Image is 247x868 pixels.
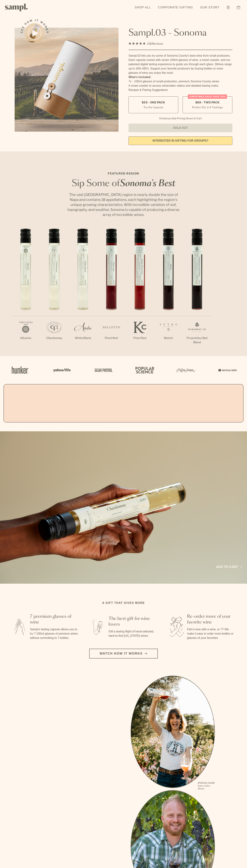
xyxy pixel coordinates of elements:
[128,84,232,88] li: A smart coaster to access winemaker videos and detailed tasting notes.
[109,616,157,627] h3: The best gift for wine lovers
[15,28,119,132] img: Sampl.03 - Sonoma
[126,336,154,340] p: Pinot Noir
[154,336,183,340] p: Merlot
[51,362,72,378] img: Artboard_6_04f9a106-072f-468a-bdd7-f11783b05722_x450.png
[97,336,126,340] p: Pinot Noir
[5,4,28,11] img: Sampl logo
[128,136,232,145] a: interested in gifting for groups?
[192,105,223,109] small: Perfect For 2-4 Tastings
[128,54,232,75] div: Sampl.03 lets you try some of Sonoma County's best wine from small producers. Each capsule comes ...
[128,41,163,46] div: 136Reviews
[89,649,158,659] button: Watch how it works
[109,629,157,638] p: Gift a tasting flight of hand-selected, hard-to-find [US_STATE] wines.
[66,171,181,176] p: Featured Region
[198,4,221,11] a: Our Story
[216,565,242,569] a: Add to cart
[9,362,31,378] img: Artboard_1_c8cd28af-0030-4af1-819c-248e302c7f06_x450.png
[128,79,232,84] li: 7x - 100ml glasses of small production, premium Sonoma County wines
[187,627,236,640] p: Fall in love with a wine, or 7? We make it easy to order more bottles or glasses of your favorites.
[133,362,155,378] img: Artboard_4_28b4d326-c26e-48f9-9c80-911f17d6414e_x450.png
[216,362,238,378] img: Artboard_7_5b34974b-f019-449e-91fb-745f8d0877ee_x450.png
[30,627,79,640] p: Sampl's tasting capsule allows you to try 7 100ml glasses of premium wines without committing to ...
[128,76,151,79] strong: What’s Included:
[195,101,220,104] span: $88 - Two Pack
[156,4,195,11] a: Corporate Gifting
[102,601,145,605] h2: A gift that gives more
[183,336,211,345] p: Proprietary Red Blend
[188,94,227,99] div: Christmas SALE! Save 20%
[198,782,215,790] p: [PERSON_NAME] Sutro, Sutro Wines
[128,28,232,38] h1: Sampl.03 - Sonoma
[40,336,69,340] p: Chardonnay
[133,4,153,11] a: Shop All
[157,117,203,120] li: Christmas Sale Pricing Shown In Cart
[11,336,40,340] p: Albarino
[128,88,232,92] li: Recipes & Pairing Suggestions
[69,336,97,340] p: White Blend
[25,23,45,43] button: See how it works
[30,614,79,625] h3: 7 premium glasses of wine
[143,105,163,109] small: Try the Capsule
[120,179,175,188] em: Sonoma's Best
[66,179,181,188] h2: Sip Some of
[175,362,196,378] img: Artboard_3_0b291449-6e8c-4d07-b2c2-3f3601a19cd1_x450.png
[152,42,163,45] span: Reviews
[142,101,165,104] span: $55 - One Pack
[187,614,236,625] h3: Re-order more of your favorite wine
[147,42,152,45] span: 136
[92,362,114,378] img: Artboard_5_7fdae55a-36fd-43f7-8bfd-f74a06a2878e_x450.png
[66,192,181,217] p: The vast [GEOGRAPHIC_DATA] region is nearly double the size of Napa and contains 18 appellations,...
[128,124,232,132] button: Sold Out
